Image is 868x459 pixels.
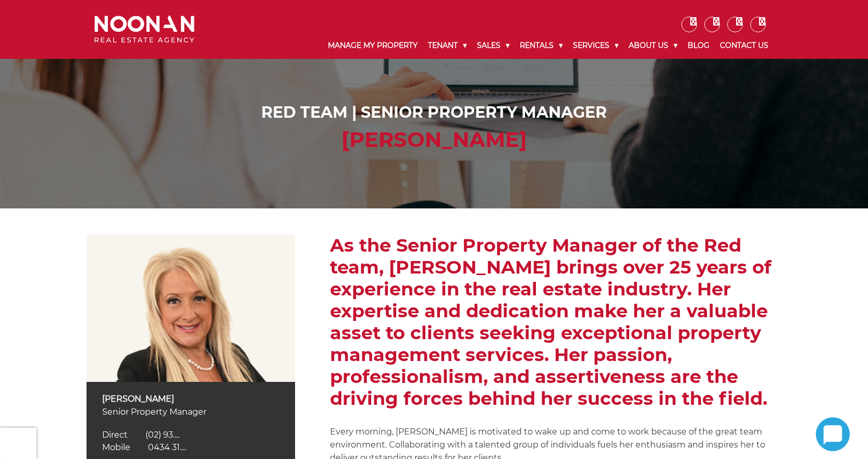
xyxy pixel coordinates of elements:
a: Tenant [423,32,472,59]
img: Anna Stratikopoulos [87,234,295,382]
span: (02) 93.... [145,430,179,440]
a: Sales [472,32,515,59]
p: [PERSON_NAME] [102,392,279,405]
h2: As the Senior Property Manager of the Red team, [PERSON_NAME] brings over 25 years of experience ... [330,234,781,410]
a: Services [568,32,624,59]
span: 0434 31.... [148,442,186,452]
img: Noonan Real Estate Agency [94,16,194,43]
span: Direct [102,430,128,440]
h2: [PERSON_NAME] [97,127,771,152]
span: Mobile [102,442,130,452]
a: Rentals [515,32,568,59]
a: Manage My Property [323,32,423,59]
a: Click to reveal phone number [102,430,179,440]
a: About Us [624,32,682,59]
a: Blog [682,32,715,59]
a: Contact Us [715,32,774,59]
p: Senior Property Manager [102,405,279,418]
a: Click to reveal phone number [102,442,186,452]
h1: Red Team | Senior Property Manager [97,103,771,122]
